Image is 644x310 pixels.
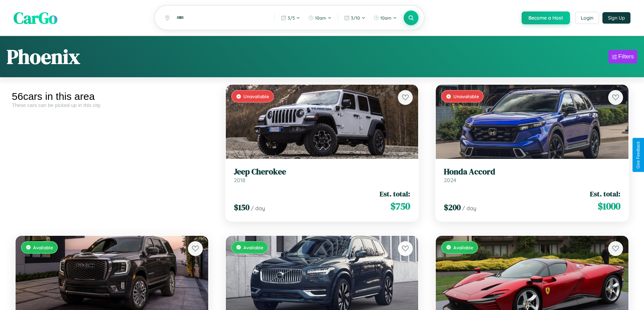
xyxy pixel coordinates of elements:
[609,50,637,63] button: Filters
[598,199,620,213] span: $ 1000
[315,15,326,21] span: 10am
[522,11,570,24] button: Become a Host
[636,141,641,169] div: Give Feedback
[14,7,57,29] span: CarGo
[351,15,360,21] span: 3 / 10
[602,12,630,24] button: Sign Up
[7,43,80,71] h1: Phoenix
[288,15,295,21] span: 3 / 5
[618,53,634,60] div: Filters
[390,199,410,213] span: $ 750
[234,167,410,184] a: Jeep Cherokee2018
[453,93,479,99] span: Unavailable
[243,245,263,250] span: Available
[278,12,304,23] button: 3/5
[251,205,265,212] span: / day
[33,245,53,250] span: Available
[341,12,369,23] button: 3/10
[243,93,269,99] span: Unavailable
[370,12,400,23] button: 10am
[380,15,391,21] span: 10am
[444,177,456,184] span: 2024
[234,177,245,184] span: 2018
[12,102,212,108] div: These cars can be picked up in this city.
[234,202,249,213] span: $ 150
[453,245,473,250] span: Available
[444,202,461,213] span: $ 200
[12,91,212,102] div: 56 cars in this area
[305,12,335,23] button: 10am
[444,167,620,177] h3: Honda Accord
[444,167,620,184] a: Honda Accord2024
[575,12,599,24] button: Login
[234,167,410,177] h3: Jeep Cherokee
[590,189,620,199] span: Est. total:
[462,205,476,212] span: / day
[380,189,410,199] span: Est. total:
